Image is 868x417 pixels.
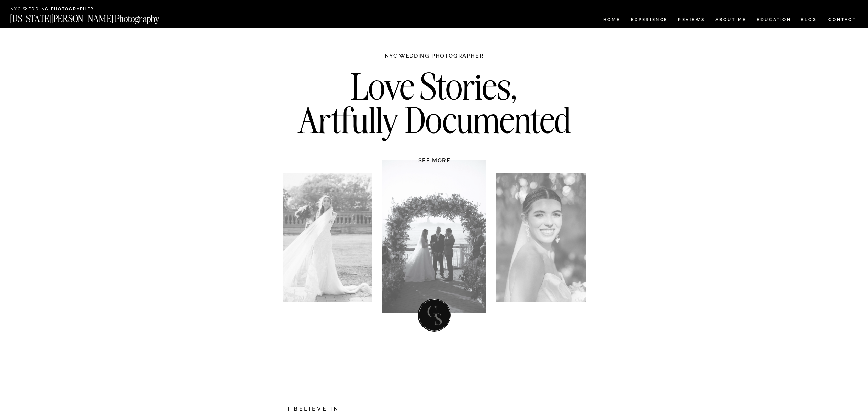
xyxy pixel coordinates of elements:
[602,18,621,23] a: HOME
[251,405,376,414] h2: I believe in
[756,18,792,23] a: EDUCATION
[631,18,667,23] a: Experience
[10,7,114,12] a: NYC Wedding Photographer
[402,157,467,164] a: SEE MORE
[678,18,704,23] a: REVIEWS
[290,70,578,142] h2: Love Stories, Artfully Documented
[715,18,746,23] a: ABOUT ME
[801,18,817,23] a: BLOG
[828,16,857,23] a: CONTACT
[10,14,182,20] a: [US_STATE][PERSON_NAME] Photography
[370,52,499,66] h1: NYC WEDDING PHOTOGRAPHER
